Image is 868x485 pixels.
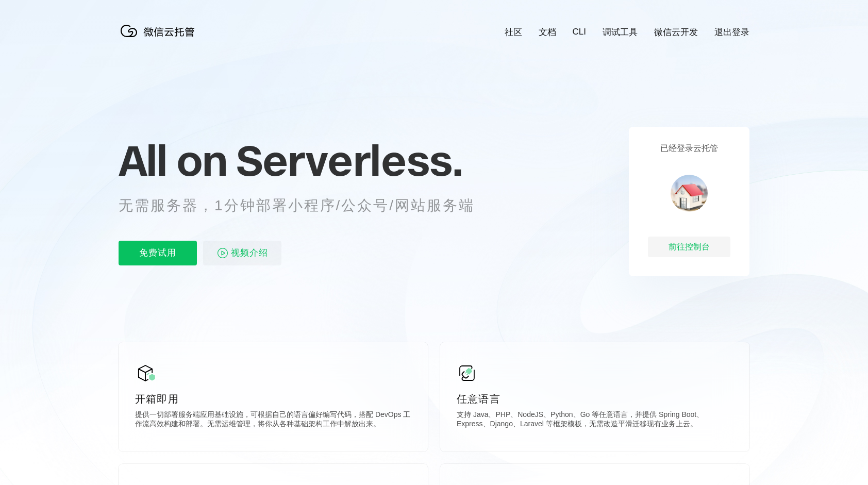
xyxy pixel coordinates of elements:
[457,410,733,431] p: 支持 Java、PHP、NodeJS、Python、Go 等任意语言，并提供 Spring Boot、Express、Django、Laravel 等框架模板，无需改造平滑迁移现有业务上云。
[119,21,201,41] img: 微信云托管
[119,195,494,216] p: 无需服务器，1分钟部署小程序/公众号/网站服务端
[135,392,411,406] p: 开箱即用
[119,34,201,43] a: 微信云托管
[539,26,556,38] a: 文档
[714,26,749,38] a: 退出登录
[135,410,411,431] p: 提供一切部署服务端应用基础设施，可根据自己的语言偏好编写代码，搭配 DevOps 工作流高效构建和部署。无需运维管理，将你从各种基础架构工作中解放出来。
[660,143,718,154] p: 已经登录云托管
[236,135,462,186] span: Serverless.
[119,241,197,265] p: 免费试用
[573,27,586,37] a: CLI
[119,135,226,186] span: All on
[654,26,698,38] a: 微信云开发
[231,241,268,265] span: 视频介绍
[457,392,733,406] p: 任意语言
[505,26,522,38] a: 社区
[216,247,229,259] img: video_play.svg
[603,26,638,38] a: 调试工具
[648,237,730,257] div: 前往控制台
